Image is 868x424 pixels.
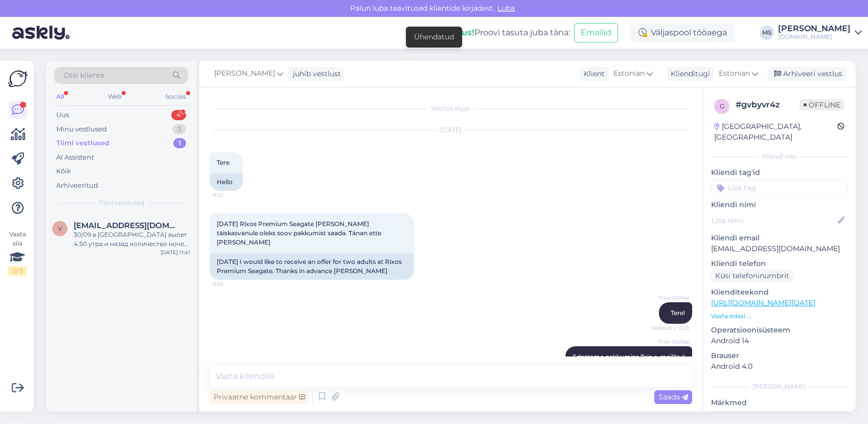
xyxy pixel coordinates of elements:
[574,23,618,42] button: Emailid
[711,287,848,298] p: Klienditeekond
[210,390,309,404] div: Privaatne kommentaar
[455,27,570,39] div: Proovi tasuta juba täna:
[210,173,243,191] div: Hello
[800,99,844,110] span: Offline
[711,325,848,336] p: Operatsioonisüsteem
[760,26,774,40] div: MS
[651,294,689,302] span: Triin Üürike
[658,392,688,401] span: Saada
[667,69,710,79] div: Klienditugi
[711,167,848,178] p: Kliendi tag'id
[778,25,851,33] div: [PERSON_NAME]
[736,99,800,111] div: # gvbyvr4z
[213,280,251,288] span: 11:14
[651,338,689,346] span: Triin Üürike
[711,350,848,361] p: Brauser
[711,397,848,408] p: Märkmed
[711,311,848,321] p: Vaata edasi ...
[573,353,685,361] span: Edastame pakkumise Teie e-mailile :)
[719,68,750,79] span: Estonian
[711,269,793,283] div: Küsi telefoninumbrit
[8,266,27,276] div: 2 / 3
[99,198,144,208] span: Tiimi vestlused
[8,230,27,276] div: Vaata siia
[613,68,645,79] span: Estonian
[711,243,848,254] p: [EMAIL_ADDRESS][DOMAIN_NAME]
[494,4,518,13] span: Luba
[778,25,862,41] a: [PERSON_NAME][DOMAIN_NAME]
[171,110,186,120] div: 4
[210,104,692,113] div: Vestlus algas
[671,309,685,317] span: Tere!
[711,336,848,346] p: Android 14
[8,69,28,88] img: Askly Logo
[172,124,186,135] div: 3
[56,181,98,191] div: Arhiveeritud
[711,298,815,307] a: [URL][DOMAIN_NAME][DATE]
[711,382,848,391] div: [PERSON_NAME]
[217,159,230,166] span: Tere
[768,67,847,81] div: Arhiveeri vestlus
[711,233,848,243] p: Kliendi email
[630,24,735,42] div: Väljaspool tööaega
[58,225,62,232] span: v
[414,32,454,42] div: Ühendatud
[56,152,94,163] div: AI Assistent
[214,68,275,79] span: [PERSON_NAME]
[163,90,188,103] div: Socials
[712,215,836,226] input: Lisa nimi
[778,33,851,41] div: [DOMAIN_NAME]
[711,361,848,372] p: Android 4.0
[56,124,107,135] div: Minu vestlused
[213,191,251,199] span: 11:12
[711,180,848,195] input: Lisa tag
[651,324,689,332] span: Nähtud ✓ 11:21
[56,166,71,176] div: Kõik
[161,249,190,256] div: [DATE] 11:41
[580,69,605,79] div: Klient
[54,90,66,103] div: All
[714,121,837,143] div: [GEOGRAPHIC_DATA], [GEOGRAPHIC_DATA]
[173,138,186,148] div: 1
[289,69,341,79] div: juhib vestlust
[63,70,104,81] span: Otsi kliente
[210,253,414,280] div: [DATE] I would like to receive an offer for two adults at Rixos Premium Seagate. Thanks in advanc...
[711,258,848,269] p: Kliendi telefon
[74,221,180,230] span: veronika.laur77@gmail.com
[106,90,124,103] div: Web
[720,102,724,110] span: g
[711,199,848,210] p: Kliendi nimi
[210,125,692,135] div: [DATE]
[711,152,848,161] div: Kliendi info
[74,230,190,249] div: 30/09 в [GEOGRAPHIC_DATA] вылет 4.50 утра и назад количество ночей много разных вариантов
[56,110,69,120] div: Uus
[56,138,109,148] div: Tiimi vestlused
[217,220,383,246] span: [DATE] Rixos Premium Seagate [PERSON_NAME] täiskasvanule oleks soov pakkumist saada. Tänan ette [...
